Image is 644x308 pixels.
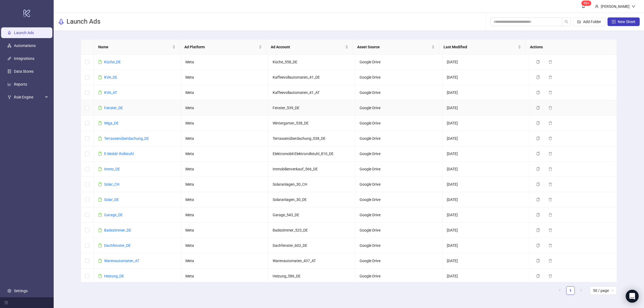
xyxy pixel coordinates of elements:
td: [DATE] [442,192,530,207]
td: Küche_558_DE [268,54,356,70]
td: [DATE] [442,162,530,177]
span: fork [8,96,11,99]
a: Solar_DE [104,197,119,202]
span: right [580,289,583,292]
td: Elektromobil-Elektrorollstuhl_810_DE [268,146,356,162]
td: Google Drive [355,177,442,192]
td: [DATE] [442,207,530,223]
td: Meta [181,54,268,70]
td: Google Drive [355,238,442,253]
span: delete [548,60,552,64]
a: KVA_DE [104,75,117,79]
span: copy [536,121,540,125]
td: Meta [181,192,268,207]
span: menu-fold [4,301,8,305]
span: file [98,121,102,125]
span: down [632,5,635,8]
td: Fenster_539_DE [268,100,356,116]
span: copy [536,137,540,140]
button: left [555,286,564,295]
span: user [595,5,599,8]
li: Next Page [577,286,586,295]
td: Meta [181,131,268,146]
sup: 664 [581,1,591,6]
td: Meta [181,146,268,162]
th: Last Modified [439,40,526,54]
span: file [98,137,102,140]
span: Name [98,44,171,50]
td: Dachfenster_602_DE [268,238,356,253]
td: Meta [181,253,268,269]
span: copy [536,106,540,110]
th: Ad Platform [180,40,266,54]
span: delete [548,259,552,263]
h3: Launch Ads [67,17,100,26]
td: [DATE] [442,223,530,238]
span: copy [536,274,540,278]
a: Küche_DE [104,60,121,64]
span: file [98,91,102,94]
span: copy [536,198,540,201]
td: Heizung_586_DE [268,269,356,284]
span: bell [581,4,585,8]
td: Google Drive [355,70,442,85]
button: right [577,286,586,295]
span: Last Modified [444,44,517,50]
a: Immo_DE [104,167,120,171]
span: copy [536,182,540,186]
td: Google Drive [355,131,442,146]
span: rocket [58,19,64,25]
td: Google Drive [355,223,442,238]
td: [DATE] [442,146,530,162]
td: [DATE] [442,177,530,192]
a: Warenautomaten_AT [104,259,139,263]
td: Garage_543_DE [268,207,356,223]
span: New Sheet [618,20,635,24]
span: delete [548,91,552,94]
td: Badezimmer_523_DE [268,223,356,238]
li: Previous Page [555,286,564,295]
td: Meta [181,238,268,253]
td: Meta [181,100,268,116]
span: Asset Source [357,44,430,50]
td: [DATE] [442,85,530,100]
td: Google Drive [355,85,442,100]
button: Add Folder [573,17,605,26]
span: Rule Engine [14,92,43,103]
span: delete [548,198,552,201]
span: Add Folder [583,20,601,24]
button: New Sheet [608,17,640,26]
td: Meta [181,85,268,100]
span: file [98,274,102,278]
a: Terrassenüberdachung_DE [104,136,149,141]
span: delete [548,167,552,171]
span: copy [536,75,540,79]
span: delete [548,75,552,79]
span: file [98,259,102,263]
a: E-Mobil/-Rollstuhl [104,152,134,156]
td: Meta [181,269,268,284]
td: Google Drive [355,207,442,223]
span: delete [548,244,552,247]
td: [DATE] [442,116,530,131]
th: Ad Account [266,40,353,54]
span: plus-square [612,20,616,24]
a: Solar_CH [104,182,119,186]
a: Data Stores [14,69,34,74]
td: [DATE] [442,70,530,85]
a: Settings [14,289,28,293]
a: Badezimmer_DE [104,228,131,232]
a: Integrations [14,57,34,61]
span: folder-add [577,20,581,24]
span: copy [536,167,540,171]
td: Meta [181,162,268,177]
span: delete [548,274,552,278]
span: file [98,182,102,186]
a: KVA_AT [104,90,117,95]
span: file [98,213,102,217]
td: Google Drive [355,116,442,131]
span: copy [536,152,540,156]
td: Meta [181,207,268,223]
td: [DATE] [442,100,530,116]
span: 50 / page [593,287,614,295]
